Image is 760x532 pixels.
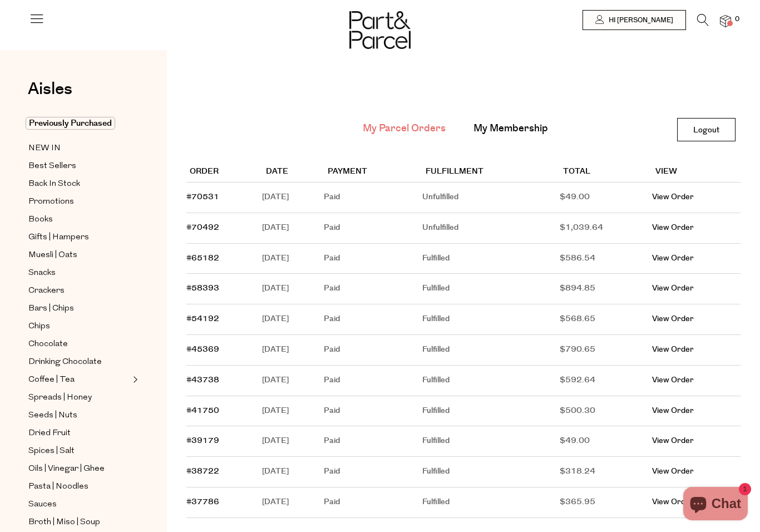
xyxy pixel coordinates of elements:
[422,426,560,457] td: Fulfilled
[652,375,694,386] a: View Order
[583,10,686,30] a: Hi [PERSON_NAME]
[560,274,652,304] td: $894.85
[262,274,324,304] td: [DATE]
[28,373,130,387] a: Coffee | Tea
[262,162,324,183] th: Date
[186,405,219,416] a: #41750
[28,337,130,351] a: Chocolate
[28,462,130,476] a: Oils | Vinegar | Ghee
[677,118,736,141] a: Logout
[324,335,422,366] td: Paid
[28,195,74,209] span: Promotions
[262,213,324,244] td: [DATE]
[422,274,560,304] td: Fulfilled
[732,14,742,24] span: 0
[560,183,652,213] td: $49.00
[324,426,422,457] td: Paid
[28,177,130,191] a: Back In Stock
[560,213,652,244] td: $1,039.64
[422,183,560,213] td: Unfulfilled
[28,408,130,422] a: Seeds | Nuts
[652,313,694,324] a: View Order
[186,435,219,446] a: #39179
[422,162,560,183] th: Fulfillment
[262,426,324,457] td: [DATE]
[28,213,53,226] span: Books
[349,11,411,49] img: Part&Parcel
[28,159,130,173] a: Best Sellers
[28,141,130,155] a: NEW IN
[262,487,324,518] td: [DATE]
[262,457,324,487] td: [DATE]
[262,304,324,335] td: [DATE]
[28,480,88,494] span: Pasta | Noodles
[28,302,130,316] a: Bars | Chips
[560,335,652,366] td: $790.65
[652,253,694,264] a: View Order
[28,267,56,280] span: Snacks
[262,366,324,396] td: [DATE]
[28,230,130,244] a: Gifts | Hampers
[262,244,324,274] td: [DATE]
[324,274,422,304] td: Paid
[422,335,560,366] td: Fulfilled
[28,195,130,209] a: Promotions
[28,445,75,458] span: Spices | Salt
[652,405,694,416] a: View Order
[186,466,219,477] a: #38722
[28,77,72,101] span: Aisles
[28,480,130,494] a: Pasta | Noodles
[28,249,77,262] span: Muesli | Oats
[186,222,219,233] a: #70492
[28,462,105,476] span: Oils | Vinegar | Ghee
[28,356,102,369] span: Drinking Chocolate
[652,344,694,355] a: View Order
[652,222,694,233] a: View Order
[28,338,68,351] span: Chocolate
[28,302,74,316] span: Bars | Chips
[652,466,694,477] a: View Order
[680,487,751,523] inbox-online-store-chat: Shopify online store chat
[324,304,422,335] td: Paid
[28,284,130,298] a: Crackers
[28,355,130,369] a: Drinking Chocolate
[28,248,130,262] a: Muesli | Oats
[324,183,422,213] td: Paid
[28,320,50,333] span: Chips
[422,487,560,518] td: Fulfilled
[28,178,80,191] span: Back In Stock
[186,375,219,386] a: #43738
[324,162,422,183] th: Payment
[560,457,652,487] td: $318.24
[606,16,673,25] span: Hi [PERSON_NAME]
[560,304,652,335] td: $568.65
[28,391,92,405] span: Spreads | Honey
[422,457,560,487] td: Fulfilled
[422,304,560,335] td: Fulfilled
[324,396,422,427] td: Paid
[28,213,130,226] a: Books
[262,183,324,213] td: [DATE]
[720,15,731,27] a: 0
[186,191,219,203] a: #70531
[262,335,324,366] td: [DATE]
[652,283,694,294] a: View Order
[363,121,446,136] a: My Parcel Orders
[28,515,130,529] a: Broth | Miso | Soup
[28,142,61,155] span: NEW IN
[26,117,115,130] span: Previously Purchased
[28,117,130,130] a: Previously Purchased
[28,516,100,529] span: Broth | Miso | Soup
[28,426,130,440] a: Dried Fruit
[28,373,75,387] span: Coffee | Tea
[652,162,741,183] th: View
[652,191,694,203] a: View Order
[186,496,219,508] a: #37786
[28,319,130,333] a: Chips
[28,160,76,173] span: Best Sellers
[324,213,422,244] td: Paid
[422,213,560,244] td: Unfulfilled
[130,373,138,386] button: Expand/Collapse Coffee | Tea
[28,81,72,109] a: Aisles
[186,313,219,324] a: #54192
